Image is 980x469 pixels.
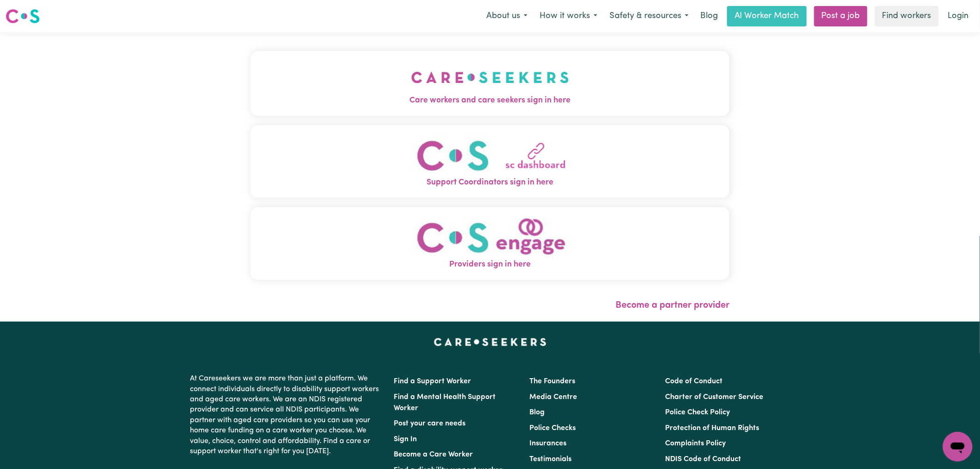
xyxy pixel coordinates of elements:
[529,378,575,385] a: The Founders
[727,6,807,26] a: AI Worker Match
[875,6,939,26] a: Find workers
[190,370,383,460] p: At Careseekers we are more than just a platform. We connect individuals directly to disability su...
[394,436,417,443] a: Sign In
[814,6,867,26] a: Post a job
[529,393,577,401] a: Media Centre
[616,301,729,310] a: Become a partner provider
[251,259,729,271] span: Providers sign in here
[434,338,547,346] a: Careseekers home page
[666,456,741,463] a: NDIS Code of Conduct
[394,393,496,412] a: Find a Mental Health Support Worker
[666,409,730,416] a: Police Check Policy
[534,6,603,26] button: How it works
[6,8,40,25] img: Careseekers logo
[251,207,729,280] button: Providers sign in here
[529,456,572,463] a: Testimonials
[695,6,723,26] a: Blog
[6,6,40,27] a: Careseekers logo
[529,409,545,416] a: Blog
[529,425,576,432] a: Police Checks
[251,125,729,198] button: Support Coordinators sign in here
[394,451,473,458] a: Become a Care Worker
[942,6,974,26] a: Login
[666,425,760,432] a: Protection of Human Rights
[666,378,723,385] a: Code of Conduct
[943,432,973,462] iframe: Button to launch messaging window
[251,51,729,116] button: Care workers and care seekers sign in here
[251,177,729,189] span: Support Coordinators sign in here
[603,6,695,26] button: Safety & resources
[251,95,729,107] span: Care workers and care seekers sign in here
[480,6,534,26] button: About us
[394,420,465,427] a: Post your care needs
[666,440,726,447] a: Complaints Policy
[394,378,471,385] a: Find a Support Worker
[529,440,566,447] a: Insurances
[666,393,764,401] a: Charter of Customer Service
